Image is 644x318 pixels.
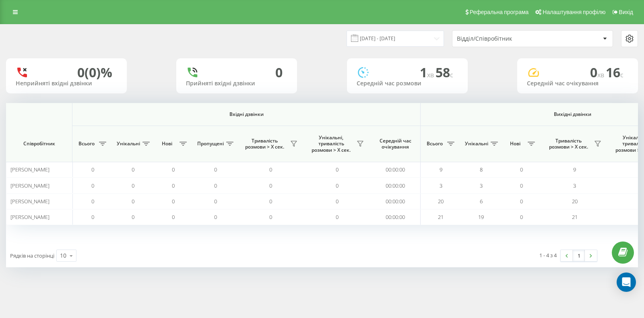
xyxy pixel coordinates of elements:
span: 0 [520,182,523,189]
span: 20 [572,198,578,205]
span: 1 [420,64,436,81]
span: Тривалість розмови > Х сек. [242,138,288,150]
span: 0 [336,198,339,205]
span: Вихід [619,9,633,15]
span: 6 [480,198,483,205]
span: 0 [172,166,175,173]
span: 3 [573,182,576,189]
span: Співробітник [13,140,65,147]
span: 0 [336,182,339,189]
span: 0 [132,213,134,221]
span: 0 [590,64,606,81]
td: 00:00:00 [370,209,421,225]
span: хв [427,70,436,79]
span: [PERSON_NAME] [10,213,50,221]
div: Середній час розмови [357,80,458,87]
span: 0 [269,198,272,205]
span: 0 [132,198,134,205]
div: 0 [275,65,283,80]
span: Всього [76,140,97,147]
span: 9 [573,166,576,173]
span: 19 [478,213,484,221]
div: 10 [60,252,66,260]
span: Рядків на сторінці [10,252,54,259]
span: 0 [336,166,339,173]
div: Неприйняті вхідні дзвінки [16,80,117,87]
span: c [450,70,453,79]
span: 0 [214,198,217,205]
span: Нові [157,140,177,147]
span: 0 [269,213,272,221]
span: [PERSON_NAME] [10,182,50,189]
span: 0 [91,198,94,205]
span: Нові [505,140,525,147]
span: 8 [480,166,483,173]
div: 1 - 4 з 4 [539,251,557,259]
span: Вхідні дзвінки [93,111,399,118]
div: Open Intercom Messenger [617,273,636,292]
div: 0 (0)% [77,65,112,80]
span: 0 [172,198,175,205]
span: 0 [91,166,94,173]
span: 0 [269,166,272,173]
span: Унікальні, тривалість розмови > Х сек. [308,134,354,153]
span: Середній час очікування [376,138,414,150]
span: 0 [520,213,523,221]
span: хв [597,70,606,79]
span: 21 [572,213,578,221]
span: 16 [606,64,623,81]
span: Пропущені [197,140,224,147]
span: 0 [520,198,523,205]
span: 0 [214,166,217,173]
span: Налаштування профілю [543,9,605,15]
span: 3 [480,182,483,189]
span: 20 [438,198,444,205]
span: Всього [425,140,445,147]
span: 9 [440,166,442,173]
span: 0 [336,213,339,221]
span: Унікальні [465,140,488,147]
span: 0 [91,213,94,221]
span: 0 [214,182,217,189]
span: 0 [269,182,272,189]
span: [PERSON_NAME] [10,198,50,205]
span: c [620,70,623,79]
a: 1 [573,250,585,261]
span: 0 [132,166,134,173]
td: 00:00:00 [370,194,421,209]
td: 00:00:00 [370,178,421,193]
span: 3 [440,182,442,189]
span: 0 [172,182,175,189]
span: 0 [132,182,134,189]
span: 58 [436,64,453,81]
span: 0 [214,213,217,221]
div: Прийняті вхідні дзвінки [186,80,287,87]
span: 0 [172,213,175,221]
span: 21 [438,213,444,221]
span: Реферальна програма [470,9,529,15]
span: 0 [91,182,94,189]
div: Відділ/Співробітник [457,35,553,42]
td: 00:00:00 [370,162,421,178]
span: Тривалість розмови > Х сек. [545,138,592,150]
span: 0 [520,166,523,173]
div: Середній час очікування [527,80,628,87]
span: Унікальні [117,140,140,147]
span: [PERSON_NAME] [10,166,50,173]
